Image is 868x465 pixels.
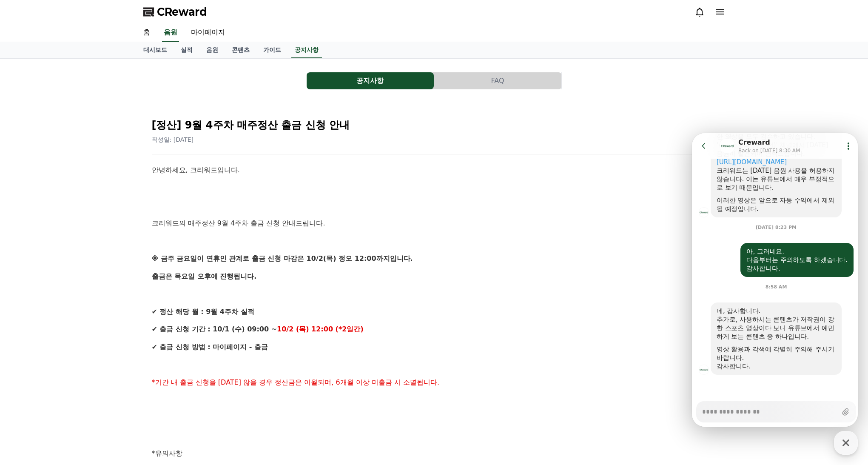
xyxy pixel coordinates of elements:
[143,5,207,19] a: CReward
[162,24,179,42] a: 음원
[152,118,717,132] h2: [정산] 9월 4주차 매주정산 출금 신청 안내
[174,42,199,58] a: 실적
[277,325,333,333] strong: 10/2 (목) 12:00
[152,449,182,457] span: *유의사항
[184,24,232,42] a: 마이페이지
[692,133,858,427] iframe: Channel chat
[152,378,440,386] span: *기간 내 출금 신청을 [DATE] 않을 경우 정산금은 이월되며, 6개월 이상 미출금 시 소멸됩니다.
[434,72,562,89] a: FAQ
[199,42,225,58] a: 음원
[152,272,257,280] strong: 출금은 목요일 오후에 진행됩니다.
[152,343,268,351] strong: ✔ 출금 신청 방법 : 마이페이지 - 출금
[152,325,277,333] strong: ✔ 출금 신청 기간 : 10/1 (수) 09:00 ~
[307,72,434,89] a: 공지사항
[152,136,194,143] span: 작성일: [DATE]
[291,42,322,58] a: 공지사항
[157,5,207,19] span: CReward
[152,308,254,316] strong: ✔ 정산 해당 월 : 9월 4주차 실적
[152,218,717,229] p: 크리워드의 매주정산 9월 4주차 출금 신청 안내드립니다.
[256,42,288,58] a: 가이드
[137,42,174,58] a: 대시보드
[137,24,157,42] a: 홈
[152,165,717,176] p: 안녕하세요, 크리워드입니다.
[307,72,434,89] button: 공지사항
[434,72,561,89] button: FAQ
[225,42,256,58] a: 콘텐츠
[152,254,413,262] strong: ※ 금주 금요일이 연휴인 관계로 출금 신청 마감은 10/2(목) 정오 12:00까지입니다.
[336,325,364,333] strong: (*2일간)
